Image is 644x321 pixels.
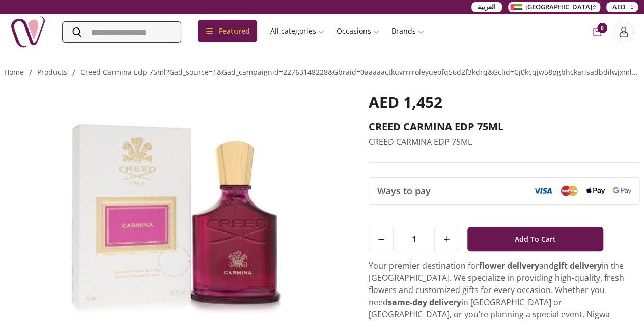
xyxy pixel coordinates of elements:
button: Add To Cart [467,227,603,251]
img: Google Pay [613,187,631,194]
img: CREED CARMINA EDP 75ML [4,93,345,317]
a: Home [4,67,24,77]
button: AED [606,2,638,12]
button: Login [613,22,634,42]
h2: CREED CARMINA EDP 75ML [369,120,640,134]
strong: gift delivery [554,260,602,271]
li: / [72,67,75,79]
button: cart-button [593,28,601,36]
span: [GEOGRAPHIC_DATA] [525,2,592,12]
span: Ways to pay [377,184,431,198]
img: Arabic_dztd3n.png [510,4,522,10]
div: Featured [198,20,257,42]
span: AED 1,452 [369,92,442,112]
strong: same-day delivery [388,297,461,308]
span: 1 [394,227,434,251]
li: / [29,67,32,79]
p: CREED CARMINA EDP 75ML [369,136,640,148]
span: Add To Cart [515,230,556,248]
img: Visa [534,187,552,194]
img: Nigwa-uae-gifts [10,14,46,50]
a: All categories [264,22,330,40]
span: AED [612,2,626,12]
a: products [37,67,67,77]
input: Search [63,22,181,42]
a: Brands [385,22,430,40]
strong: flower delivery [479,260,539,271]
span: 0 [597,23,607,33]
img: Apple Pay [586,187,605,195]
span: العربية [478,2,496,12]
button: [GEOGRAPHIC_DATA] [508,2,600,12]
img: Mastercard [560,185,578,196]
a: Occasions [330,22,385,40]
